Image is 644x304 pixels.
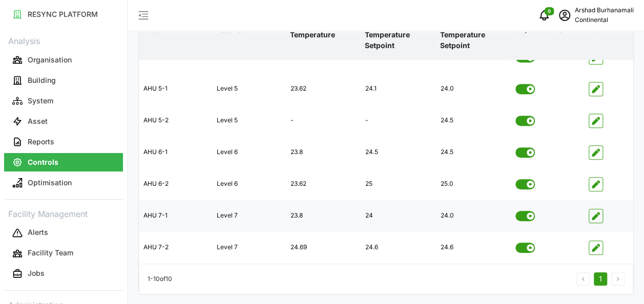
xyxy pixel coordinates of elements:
div: AHU 5-2 [139,108,212,133]
p: Facility Management [4,206,123,221]
div: 24.6 [361,235,435,260]
div: 25 [361,171,435,197]
p: Organisation [28,55,72,65]
div: 24.5 [437,140,510,165]
a: Controls [4,152,123,172]
p: Alerts [28,227,48,237]
a: System [4,91,123,111]
a: Alerts [4,223,123,243]
p: 1 - 10 of 10 [148,274,172,284]
p: Building [28,75,56,85]
div: AHU 7-2 [139,235,212,260]
p: Jobs [28,268,45,278]
button: System [4,92,123,110]
div: 23.62 [286,76,360,101]
span: 0 [548,8,551,15]
div: Level 5 [213,76,285,101]
a: Organisation [4,50,123,70]
a: Facility Team [4,243,123,264]
button: notifications [534,5,554,26]
p: Analysis [4,33,123,48]
button: Alerts [4,224,123,242]
p: Optimisation [28,178,72,188]
div: - [286,108,360,133]
button: Organisation [4,51,123,69]
a: RESYNC PLATFORM [4,4,123,25]
div: AHU 7-1 [139,203,212,228]
div: 24.0 [437,203,510,228]
div: Level 7 [213,203,285,228]
a: Optimisation [4,172,123,193]
button: schedule [554,5,575,26]
div: 24.6 [437,235,510,260]
button: Optimisation [4,173,123,192]
div: - [361,108,435,133]
button: Asset [4,112,123,131]
p: Continental [575,15,634,25]
a: Asset [4,111,123,132]
div: Level 6 [213,171,285,197]
button: Building [4,71,123,90]
button: Jobs [4,265,123,283]
button: Facility Team [4,244,123,263]
div: 24.69 [286,235,360,260]
button: Reports [4,133,123,151]
a: Building [4,70,123,91]
p: Controls [28,157,58,167]
div: Level 5 [213,108,285,133]
div: 24.5 [437,108,510,133]
a: Jobs [4,264,123,284]
p: Asset [28,116,48,126]
button: Controls [4,153,123,171]
button: RESYNC PLATFORM [4,5,123,24]
div: 23.8 [286,140,360,165]
div: 24.0 [437,76,510,101]
div: AHU 6-2 [139,171,212,197]
p: Reports [28,137,54,147]
a: Reports [4,132,123,152]
div: AHU 5-1 [139,76,212,101]
p: Facility Team [28,248,73,258]
div: 25.0 [437,171,510,197]
p: Arshad Burhanamali [575,6,634,15]
div: Level 7 [213,235,285,260]
div: 24.1 [361,76,435,101]
p: RESYNC PLATFORM [28,9,98,19]
div: Level 6 [213,140,285,165]
p: System [28,96,53,106]
div: 23.8 [286,203,360,228]
div: 24.5 [361,140,435,165]
div: 24 [361,203,435,228]
div: AHU 6-1 [139,140,212,165]
button: 1 [594,272,607,286]
div: 23.62 [286,171,360,197]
